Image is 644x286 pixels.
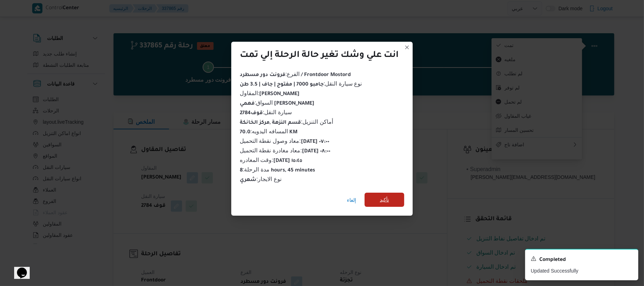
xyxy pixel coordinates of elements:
b: قوف2784 [240,111,263,116]
b: جامبو 7000 | مفتوح | جاف | 3.5 طن [240,82,324,88]
span: معاد مغادرة نقطة التحميل : [240,147,330,153]
button: تأكيد [365,193,404,207]
span: أماكن التنزيل : [240,119,333,125]
b: [PERSON_NAME] [259,92,300,97]
span: سيارة النقل : [240,109,292,115]
iframe: chat widget [7,258,30,279]
span: المسافه اليدويه : [240,128,297,134]
span: مدة الرحلة : [240,167,315,173]
span: تأكيد [380,195,389,204]
span: السواق : [240,100,314,106]
span: وقت المغادره : [240,157,302,163]
b: شهري [240,177,256,183]
button: إلغاء [344,193,359,207]
b: 70.0 KM [240,130,297,135]
p: Updated Successfully [531,267,633,275]
button: Closes this modal window [403,43,411,52]
b: [DATE] ١٥:٤٥ [273,158,302,164]
b: فرونت دور مسطرد / Frontdoor Mostord [240,72,351,78]
span: نوع سيارة النقل : [240,81,362,87]
span: Completed [539,256,566,264]
div: انت علي وشك تغير حالة الرحلة إلي تمت [240,50,399,62]
div: Notification [531,255,633,264]
b: [DATE] ٠٨:٠٠ [302,149,330,154]
b: فهمي [PERSON_NAME] [240,101,314,107]
span: إلغاء [347,196,356,204]
b: [DATE] ٠٧:٠٠ [301,139,329,145]
span: المقاول : [240,90,300,96]
span: نوع الايجار : [240,176,282,182]
span: الفرع : [240,71,351,77]
b: 8 hours, 45 minutes [240,168,315,174]
span: معاد وصول نقطة التحميل : [240,138,329,144]
b: قسم النزهة ,مركز الخانكة [240,120,301,126]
